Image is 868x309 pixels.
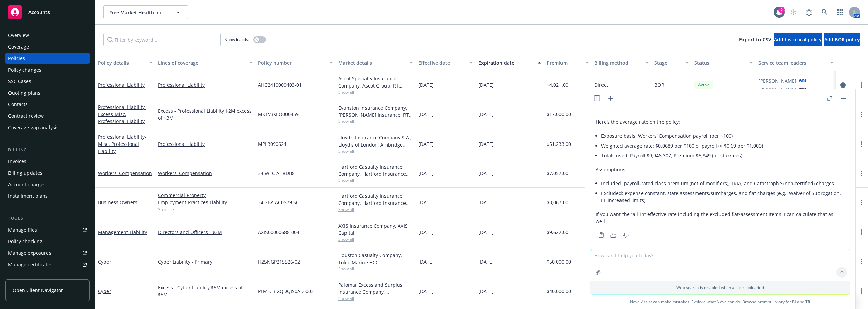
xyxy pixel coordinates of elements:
div: Coverage [8,41,29,52]
span: Show all [338,295,413,301]
a: Manage claims [5,271,90,282]
div: Account charges [8,179,46,190]
div: Stage [654,59,682,66]
span: [DATE] [478,111,494,118]
a: Professional Liability [158,140,253,148]
li: Included: payroll‑rated class premium (net of modifiers), TRIA, and Catastrophe (non‑certified) c... [601,178,845,188]
a: more [857,287,865,295]
div: Premium [547,59,582,66]
div: Policies [8,53,25,64]
span: Export to CSV [739,36,771,43]
span: [DATE] [478,258,494,265]
a: Start snowing [787,5,800,19]
div: Policy number [258,59,325,66]
div: Manage certificates [8,259,53,270]
a: more [857,169,865,177]
a: Policy changes [5,64,90,75]
a: Management Liability [98,229,147,235]
span: [DATE] [418,288,434,295]
a: Cyber Liability - Primary [158,258,253,265]
span: [DATE] [418,140,434,148]
button: Lines of coverage [155,55,255,71]
div: 2 [778,7,785,13]
a: [PERSON_NAME] [758,77,796,84]
a: Billing updates [5,168,90,178]
div: Manage files [8,225,37,235]
a: Workers' Compensation [158,170,253,177]
span: - Misc. Professional Liability [98,134,146,154]
span: Accounts [28,9,50,15]
span: MKLV3XEO000459 [258,111,299,118]
a: more [857,81,865,89]
button: Premium [544,55,592,71]
span: $40,000.00 [547,288,571,295]
span: MPL3090624 [258,140,287,148]
a: Installment plans [5,191,90,201]
a: more [857,198,865,207]
li: Weighted average rate: $0.0689 per $100 of payroll (≈ $0.69 per $1,000) [601,141,845,151]
span: $9,622.00 [547,229,568,236]
a: more [857,140,865,148]
div: Policy details [98,59,145,66]
a: Account charges [5,179,90,190]
a: Directors and Officers - $3M [158,229,253,236]
div: Lloyd's Insurance Company S.A., Lloyd's of London, Ambridge Partners LLC [338,134,413,148]
span: [DATE] [478,140,494,148]
span: [DATE] [418,170,434,177]
button: Service team leaders [756,55,836,71]
span: Active [697,82,711,88]
span: 34 WEC AH8DB8 [258,170,295,177]
a: Business Owners [98,199,137,206]
span: [DATE] [478,229,494,236]
div: Billing method [594,59,642,66]
span: $3,067.00 [547,199,568,206]
p: Web search is disabled when a file is uploaded [594,285,846,290]
span: AHC2410000403-01 [258,81,302,89]
p: Assumptions [596,166,845,173]
button: Stage [652,55,692,71]
div: Coverage gap analysis [8,122,59,133]
div: Houston Casualty Company, Tokio Marine HCC [338,252,413,266]
span: Show all [338,207,413,212]
a: TR [805,299,810,305]
span: [DATE] [478,81,494,89]
a: Professional Liability [98,104,146,124]
button: Free Market Health Inc. [103,5,188,19]
span: [DATE] [418,111,434,118]
li: Exposure basis: Workers’ Compensation payroll (per $100) [601,131,845,141]
a: SSC Cases [5,76,90,87]
div: Installment plans [8,191,48,201]
button: Export to CSV [739,33,771,46]
span: PLM-CB-XQDQIS0AD-003 [258,288,314,295]
span: Open Client Navigator [13,287,63,294]
span: Show all [338,118,413,124]
button: Add BOR policy [824,33,860,46]
button: Expiration date [476,55,544,71]
span: Nova Assist can make mistakes. Explore what Nova can do: Browse prompt library for and [588,295,853,309]
a: Excess - Professional Liability $2M excess of $3M [158,107,253,121]
a: Excess - Cyber Liability $5M excess of $5M [158,284,253,298]
div: Status [694,59,746,66]
a: Cyber [98,288,111,294]
span: $4,021.00 [547,81,568,89]
a: Manage certificates [5,259,90,270]
span: [DATE] [478,288,494,295]
span: BOR [654,81,664,89]
span: H25NGP215526-02 [258,258,300,265]
div: Quoting plans [8,88,40,98]
a: Quoting plans [5,88,90,98]
span: $7,057.00 [547,170,568,177]
div: Manage claims [8,271,42,282]
button: Market details [336,55,416,71]
svg: Copy to clipboard [598,232,604,238]
a: Report a Bug [802,5,816,19]
div: Overview [8,30,29,41]
button: Thumbs down [620,230,631,240]
div: Lines of coverage [158,59,245,66]
span: [DATE] [418,199,434,206]
div: Policy changes [8,64,41,75]
a: Coverage [5,41,90,52]
a: Policy checking [5,236,90,247]
span: $50,000.00 [547,258,571,265]
button: Effective date [416,55,476,71]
